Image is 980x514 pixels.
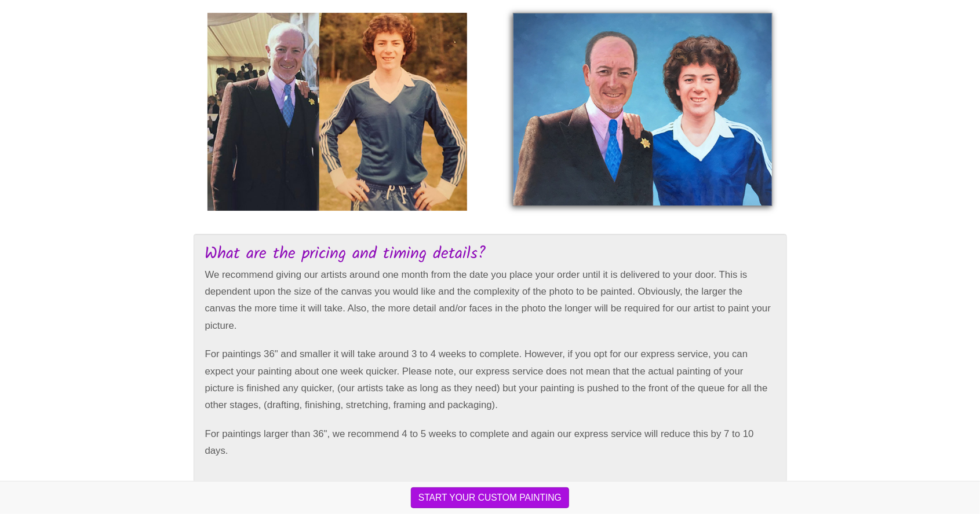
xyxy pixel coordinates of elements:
img: Custom Painting of man and his younger self [513,13,772,206]
p: For paintings 36" and smaller it will take around 3 to 4 weeks to complete. However, if you opt f... [205,346,775,414]
button: START YOUR CUSTOM PAINTING [411,487,569,508]
img: Photos of man [207,13,467,211]
p: For paintings larger than 36", we recommend 4 to 5 weeks to complete and again our express servic... [205,425,775,460]
p: We recommend giving our artists around one month from the date you place your order until it is d... [205,266,775,335]
h2: What are the pricing and timing details? [205,245,775,263]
